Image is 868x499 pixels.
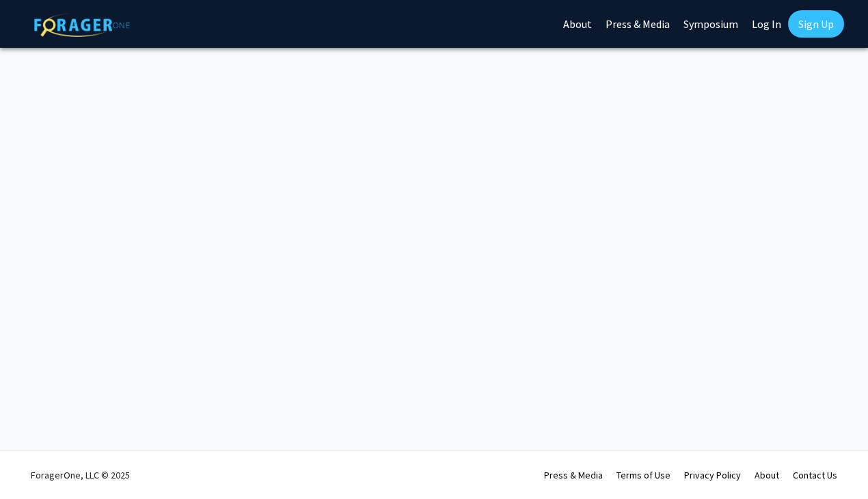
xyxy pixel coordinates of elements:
a: Sign Up [788,10,844,38]
a: About [755,469,779,481]
div: ForagerOne, LLC © 2025 [31,451,130,499]
a: Press & Media [544,469,603,481]
a: Contact Us [793,469,837,481]
a: Terms of Use [616,469,670,481]
img: ForagerOne Logo [34,13,130,37]
a: Privacy Policy [684,469,741,481]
